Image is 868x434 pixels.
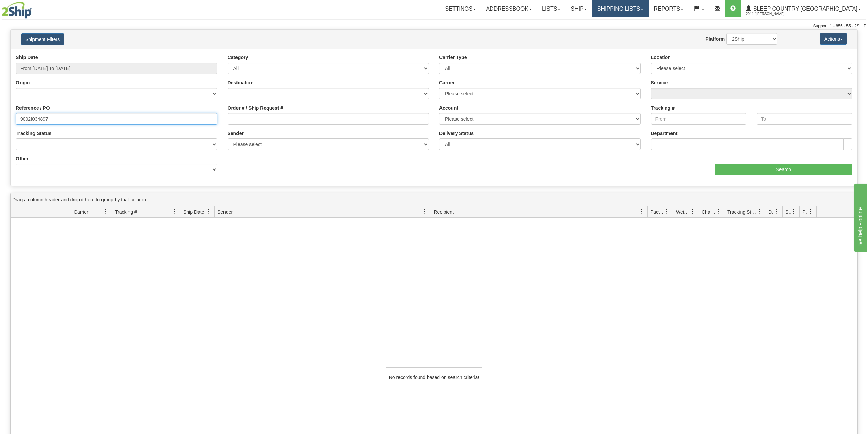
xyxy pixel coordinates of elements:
[168,206,180,217] a: Tracking # filter column settings
[115,208,137,215] span: Tracking #
[651,130,678,137] label: Department
[228,105,283,111] label: Order # / Ship Request #
[757,113,852,125] input: To
[852,182,867,252] iframe: chat widget
[100,206,112,217] a: Carrier filter column settings
[228,79,254,86] label: Destination
[705,36,725,42] label: Platform
[651,54,671,61] label: Location
[16,155,28,162] label: Other
[727,208,757,215] span: Tracking Status
[203,206,214,217] a: Ship Date filter column settings
[754,206,765,217] a: Tracking Status filter column settings
[746,11,797,17] span: 2044 / [PERSON_NAME]
[419,206,431,217] a: Sender filter column settings
[636,206,647,217] a: Recipient filter column settings
[440,0,481,17] a: Settings
[713,206,724,217] a: Charge filter column settings
[649,0,689,17] a: Reports
[16,105,50,111] label: Reference / PO
[651,105,675,111] label: Tracking #
[16,130,51,137] label: Tracking Status
[481,0,537,17] a: Addressbook
[228,130,244,137] label: Sender
[74,208,89,215] span: Carrier
[2,2,32,19] img: logo2044.jpg
[386,367,482,387] div: No records found based on search criteria!
[676,208,690,215] span: Weight
[702,208,716,215] span: Charge
[439,54,467,61] label: Carrier Type
[785,208,791,215] span: Shipment Issues
[434,208,454,215] span: Recipient
[751,6,857,12] span: Sleep Country [GEOGRAPHIC_DATA]
[661,206,673,217] a: Packages filter column settings
[183,208,204,215] span: Ship Date
[537,0,566,17] a: Lists
[802,208,808,215] span: Pickup Status
[217,208,233,215] span: Sender
[651,79,668,86] label: Service
[805,206,816,217] a: Pickup Status filter column settings
[788,206,799,217] a: Shipment Issues filter column settings
[741,0,866,17] a: Sleep Country [GEOGRAPHIC_DATA] 2044 / [PERSON_NAME]
[21,33,64,45] button: Shipment Filters
[439,130,474,137] label: Delivery Status
[650,208,665,215] span: Packages
[771,206,782,217] a: Delivery Status filter column settings
[651,113,747,125] input: From
[592,0,649,17] a: Shipping lists
[16,54,38,61] label: Ship Date
[439,79,455,86] label: Carrier
[768,208,774,215] span: Delivery Status
[5,4,63,12] div: live help - online
[566,0,592,17] a: Ship
[820,33,847,45] button: Actions
[687,206,699,217] a: Weight filter column settings
[715,164,852,175] input: Search
[2,23,866,29] div: Support: 1 - 855 - 55 - 2SHIP
[439,105,458,111] label: Account
[228,54,248,61] label: Category
[16,79,30,86] label: Origin
[11,193,857,206] div: grid grouping header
